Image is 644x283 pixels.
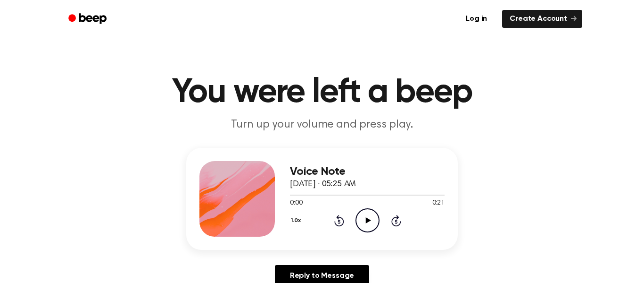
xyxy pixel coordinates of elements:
a: Beep [62,10,115,28]
a: Create Account [502,10,582,28]
h1: You were left a beep [81,76,563,110]
a: Log in [456,8,496,30]
span: 0:21 [432,198,445,208]
p: Turn up your volume and press play. [141,117,503,133]
h3: Voice Note [290,165,445,178]
span: 0:00 [290,198,302,208]
span: [DATE] · 05:25 AM [290,180,356,189]
button: 1.0x [290,213,304,229]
